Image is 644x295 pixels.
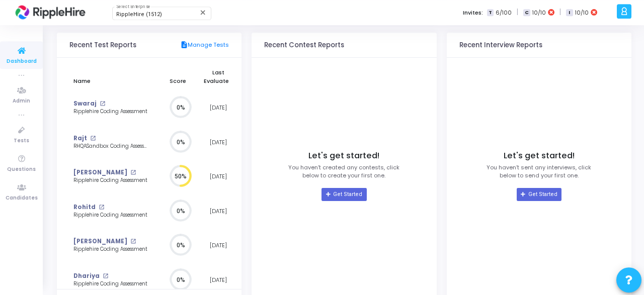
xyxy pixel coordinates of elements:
label: Invites: [463,9,483,17]
mat-icon: Clear [199,9,207,17]
mat-icon: description [180,41,188,50]
span: Dashboard [7,57,37,66]
span: Candidates [6,194,38,203]
div: Ripplehire Coding Assessment [73,108,151,116]
span: Tests [14,137,29,145]
td: [DATE] [200,159,237,194]
span: Admin [13,97,30,106]
a: [PERSON_NAME] [73,168,127,177]
th: Last Evaluated [200,63,237,90]
mat-icon: open_in_new [90,136,96,141]
span: 10/10 [532,9,546,17]
a: Swaraj [73,100,97,108]
span: RippleHire (1512) [116,11,162,18]
div: Ripplehire Coding Assessment [73,280,151,288]
a: [PERSON_NAME] [73,237,127,246]
div: Ripplehire Coding Assessment [73,212,151,219]
mat-icon: open_in_new [100,101,105,107]
div: Ripplehire Coding Assessment [73,177,151,184]
img: logo [13,3,88,23]
a: Manage Tests [180,41,229,50]
a: Get Started [517,188,561,201]
span: | [559,7,561,18]
td: [DATE] [200,228,237,263]
a: Dhariya [73,272,100,280]
a: Rohitd [73,203,96,212]
h3: Recent Contest Reports [264,41,344,49]
th: Name [69,63,156,90]
p: You haven’t created any contests, click below to create your first one. [288,163,399,180]
h4: Let's get started! [504,151,575,161]
a: Rajt [73,134,87,143]
h4: Let's get started! [308,151,379,161]
span: C [523,9,530,17]
mat-icon: open_in_new [103,273,108,279]
mat-icon: open_in_new [130,239,136,244]
h3: Recent Test Reports [69,41,136,49]
td: [DATE] [200,194,237,229]
div: Ripplehire Coding Assessment [73,246,151,253]
span: 10/10 [575,9,589,17]
mat-icon: open_in_new [130,170,136,175]
th: Score [156,63,200,90]
span: T [487,9,494,17]
td: [DATE] [200,90,237,125]
a: Get Started [321,188,366,201]
span: 6/100 [496,9,512,17]
p: You haven’t sent any interviews, click below to send your first one. [487,163,591,180]
span: I [566,9,573,17]
span: | [517,7,518,18]
mat-icon: open_in_new [99,205,104,210]
td: [DATE] [200,125,237,160]
div: RHQASandbox Coding Assessment [73,143,151,150]
h3: Recent Interview Reports [459,41,542,49]
span: Questions [7,165,36,174]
